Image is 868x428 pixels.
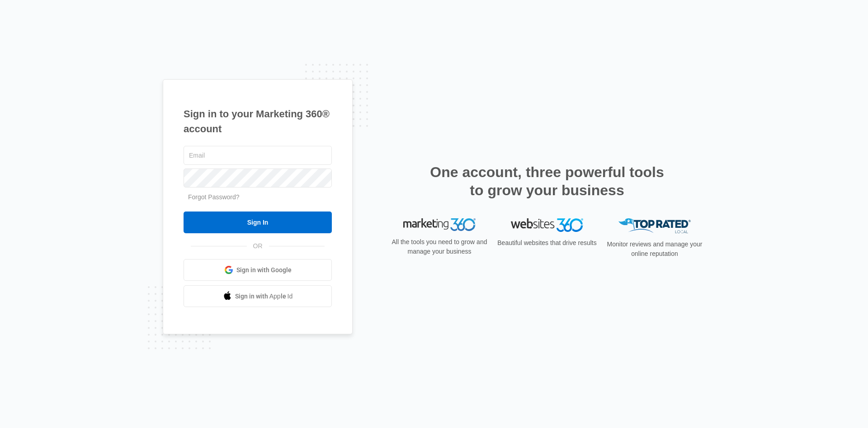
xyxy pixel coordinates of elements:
[184,285,332,307] a: Sign in with Apple Id
[188,193,240,201] a: Forgot Password?
[235,292,293,301] span: Sign in with Apple Id
[247,241,269,251] span: OR
[184,212,332,233] input: Sign In
[184,106,332,136] h1: Sign in to your Marketing 360® account
[184,259,332,281] a: Sign in with Google
[403,218,476,231] img: Marketing 360
[184,146,332,165] input: Email
[618,218,691,233] img: Top Rated Local
[389,237,490,256] p: All the tools you need to grow and manage your business
[604,240,705,259] p: Monitor reviews and manage your online reputation
[427,163,667,199] h2: One account, three powerful tools to grow your business
[236,265,292,275] span: Sign in with Google
[511,218,583,231] img: Websites 360
[496,238,598,248] p: Beautiful websites that drive results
